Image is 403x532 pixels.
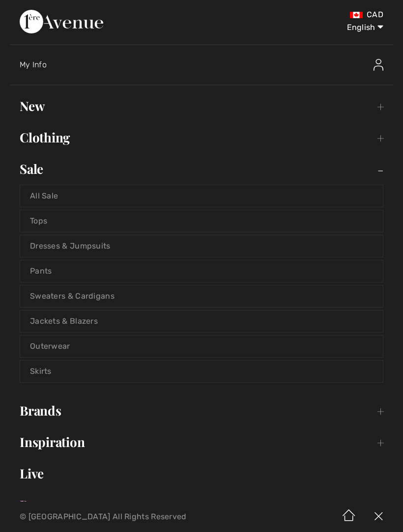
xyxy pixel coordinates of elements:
a: Sweaters & Cardigans [20,285,383,307]
a: Skirts [20,361,383,382]
div: CAD [238,10,383,20]
p: © [GEOGRAPHIC_DATA] All Rights Reserved [20,513,237,520]
a: Outerwear [20,336,383,357]
a: Brands [10,400,393,421]
a: Jackets & Blazers [20,310,383,332]
a: Sale [10,158,393,180]
a: Pants [20,260,383,282]
a: Inspiration [10,431,393,453]
a: Tops [20,210,383,232]
img: X [364,502,393,532]
img: My Info [374,59,383,71]
img: Home [334,502,364,532]
a: Clothing [10,127,393,148]
a: Live [10,463,393,484]
a: New [10,95,393,117]
a: Prom [10,494,393,516]
a: All Sale [20,185,383,207]
img: 1ère Avenue [20,10,103,33]
span: My Info [20,60,47,69]
a: Dresses & Jumpsuits [20,235,383,257]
